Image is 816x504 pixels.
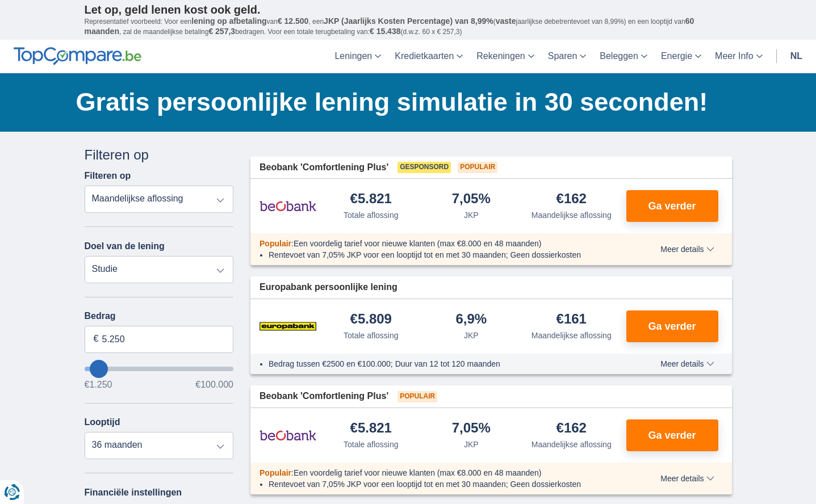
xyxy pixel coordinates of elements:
span: lening op afbetaling [191,16,266,26]
div: €162 [556,192,587,207]
label: Financiële instellingen [85,488,182,498]
span: JKP (Jaarlijks Kosten Percentage) van 8,99% [324,16,493,26]
div: 6,9% [455,312,487,327]
span: Ga verder [648,430,696,440]
div: €5.821 [350,192,392,207]
div: Filteren op [85,145,234,165]
div: : [250,467,628,478]
span: Meer details [660,245,714,253]
img: product.pl.alt Europabank [260,312,316,341]
span: Meer details [660,360,714,368]
span: Meer details [660,474,714,482]
div: Maandelijkse aflossing [532,209,612,221]
span: € 257,3 [208,27,235,36]
div: €5.821 [350,421,392,436]
a: Kredietkaarten [388,40,470,73]
span: Populair [458,162,497,173]
h1: Gratis persoonlijke lening simulatie in 30 seconden! [76,85,732,120]
span: € 12.500 [278,16,309,26]
div: JKP [464,439,479,450]
img: TopCompare [14,47,141,65]
li: Rentevoet van 7,05% JKP voor een looptijd tot en met 30 maanden; Geen dossierkosten [269,478,619,490]
label: Filteren op [85,171,131,181]
button: Ga verder [626,190,718,222]
span: Gesponsord [397,162,451,173]
span: Beobank 'Comfortlening Plus' [260,390,388,403]
a: Leningen [328,40,388,73]
span: €100.000 [195,380,233,389]
label: Looptijd [85,417,120,427]
a: Meer Info [708,40,769,73]
a: Sparen [541,40,593,73]
img: product.pl.alt Beobank [260,421,316,450]
a: nl [784,40,809,73]
div: : [250,238,628,249]
span: Populair [260,239,291,248]
div: €5.809 [350,312,392,327]
div: JKP [464,209,479,221]
div: Totale aflossing [344,439,399,450]
a: Energie [654,40,708,73]
div: Maandelijkse aflossing [532,439,612,450]
li: Bedrag tussen €2500 en €100.000; Duur van 12 tot 120 maanden [269,358,619,369]
button: Meer details [652,245,722,254]
span: Populair [260,468,291,477]
p: Let op, geld lenen kost ook geld. [85,3,732,16]
span: 60 maanden [85,16,694,36]
span: € [94,333,99,346]
button: Ga verder [626,419,718,451]
p: Representatief voorbeeld: Voor een van , een ( jaarlijkse debetrentevoet van 8,99%) en een loopti... [85,16,732,37]
button: Meer details [652,474,722,483]
span: Europabank persoonlijke lening [260,281,397,294]
div: Maandelijkse aflossing [532,330,612,341]
div: €161 [556,312,587,327]
div: Totale aflossing [344,330,399,341]
div: Totale aflossing [344,209,399,221]
span: Beobank 'Comfortlening Plus' [260,161,388,174]
label: Bedrag [85,311,234,321]
span: vaste [496,16,516,26]
span: Ga verder [648,201,696,211]
label: Doel van de lening [85,241,165,251]
img: product.pl.alt Beobank [260,192,316,220]
button: Ga verder [626,310,718,342]
span: €1.250 [85,380,112,389]
button: Meer details [652,359,722,368]
span: Ga verder [648,321,696,331]
a: Beleggen [593,40,654,73]
input: wantToBorrow [85,367,234,371]
div: 7,05% [452,192,491,207]
div: 7,05% [452,421,491,436]
a: Rekeningen [470,40,541,73]
span: Populair [397,391,437,402]
span: Een voordelig tarief voor nieuwe klanten (max €8.000 en 48 maanden) [294,239,542,248]
span: € 15.438 [370,27,401,36]
div: JKP [464,330,479,341]
li: Rentevoet van 7,05% JKP voor een looptijd tot en met 30 maanden; Geen dossierkosten [269,249,619,261]
span: Een voordelig tarief voor nieuwe klanten (max €8.000 en 48 maanden) [294,468,542,477]
div: €162 [556,421,587,436]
